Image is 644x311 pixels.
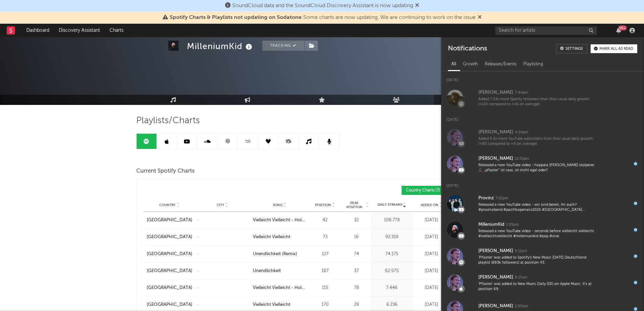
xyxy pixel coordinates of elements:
span: City [217,203,224,207]
a: Vielleicht Vielleicht - Holy Priest & elMefti Remix [253,217,307,224]
a: [GEOGRAPHIC_DATA] [147,268,192,274]
span: Position [315,203,331,207]
div: 29 [344,302,369,308]
button: Tracking [262,41,305,51]
div: 115 [310,285,340,291]
div: [DATE] [441,71,644,85]
div: 92.318 [373,234,411,241]
div: Vielleicht Vielleicht [253,302,290,308]
div: Vielleicht Vielleicht [253,234,290,241]
div: 187 [310,268,340,274]
div: [DATE] [415,251,449,258]
div: 74.175 [373,251,411,258]
button: 99+ [616,28,621,33]
a: Settings [556,44,587,53]
a: Charts [105,24,128,37]
input: Search for artists [495,26,597,35]
span: Dismiss [478,15,482,20]
span: SoundCloud data and the SoundCloud Discovery Assistant is now updating [232,3,413,8]
a: [GEOGRAPHIC_DATA] [147,234,192,241]
a: [PERSON_NAME]8:17am'Pflaster' was added to New Music Daily (DE) on Apple Music. It's at position 69. [441,269,644,296]
div: 127 [310,251,340,258]
a: [PERSON_NAME]9:11am'Pflaster' was added to Spotify's New Music [DATE] Deutschland playlist (883k ... [441,243,644,269]
div: [PERSON_NAME] [478,273,513,282]
a: [GEOGRAPHIC_DATA] [147,285,192,291]
div: Added 9.5x more YouTube subscribers than their usual daily growth (+80 compared to +8 on average). [478,136,597,147]
div: [DATE] [415,302,449,308]
div: 74 [344,251,369,258]
div: [PERSON_NAME] [478,302,513,310]
a: Vielleicht Vielleicht - Holy Priest & elMefti Remix [253,285,307,291]
div: 108.778 [373,217,411,224]
div: [PERSON_NAME] [478,247,513,255]
a: Provinz7:02pmReleased a new YouTube video - wir sind bereit, ihr auch? #provinzband #pazifikopena... [441,190,644,217]
div: 'Pflaster' was added to New Music Daily (DE) on Apple Music. It's at position 69. [478,282,597,292]
div: 12:01pm [515,156,529,161]
div: 16 [344,234,369,241]
div: Released a new YouTube video - wir sind bereit, ihr auch? #provinzband #pazifikopenairs2025 #[GEO... [478,202,597,213]
div: 9:11am [515,249,527,254]
span: Country [159,203,175,207]
div: All [448,59,459,70]
div: 62.975 [373,268,411,274]
div: [DATE] [441,111,644,124]
div: 'Pflaster' was added to Spotify's New Music [DATE] Deutschland playlist (883k followers) at posit... [478,255,597,266]
button: Mark all as read [591,44,637,53]
button: Country Charts(7) [402,186,450,195]
a: Vielleicht Vielleicht [253,302,307,308]
div: 7:44pm [515,90,528,95]
div: 2:00am [515,304,528,309]
div: 78 [344,285,369,291]
div: Provinz [478,194,494,202]
div: Playlisting [520,59,547,70]
div: 1:09pm [506,222,519,227]
div: Growth [459,59,481,70]
div: Releases/Events [481,59,520,70]
a: Unendlichkeit (Remix) [253,251,307,258]
a: [GEOGRAPHIC_DATA] [147,217,192,224]
div: [DATE] [415,234,449,241]
span: Current Spotify Charts [136,167,195,175]
span: Spotify Charts & Playlists not updating on Sodatone [170,15,302,20]
span: Song [273,203,283,207]
a: Unendlichkeit [253,268,307,274]
div: 4:24pm [515,130,528,135]
a: Vielleicht Vielleicht [253,234,307,241]
span: Dismiss [415,3,419,8]
div: Added 7.03x more Spotify followers than their usual daily growth (+114 compared to +16 on average). [478,97,597,107]
a: [GEOGRAPHIC_DATA] [147,302,192,308]
div: [PERSON_NAME] [478,155,513,163]
div: 42 [310,217,340,224]
div: 73 [310,234,340,241]
span: Country Charts ( 7 ) [406,188,440,193]
div: MilleniumKid [187,41,254,52]
div: 7.446 [373,285,411,291]
div: 170 [310,302,340,308]
div: MilleniumKid [478,221,504,229]
span: Playlists/Charts [136,117,200,125]
a: [PERSON_NAME]12:01pmReleased a new YouTube video - hoppala [PERSON_NAME] stolperer🎩 „pflaster“ is... [441,151,644,177]
a: [GEOGRAPHIC_DATA] [147,251,192,258]
span: : Some charts are now updating. We are continuing to work on the issue [170,15,476,20]
a: [PERSON_NAME]7:44pmAdded 7.03x more Spotify followers than their usual daily growth (+114 compare... [441,85,644,111]
div: 8:17am [515,275,527,280]
div: 99 + [618,25,627,30]
div: [PERSON_NAME] [478,128,513,136]
div: Settings [566,47,583,51]
div: [DATE] [415,285,449,291]
div: Released a new YouTube video - hoppala [PERSON_NAME] stolperer🎩 „pflaster“ ist raus, ist nicht eg... [478,163,597,173]
div: Released a new YouTube video - seconds before vielleicht vielleicht #vielleichtvielleicht #millen... [478,229,597,239]
div: 37 [344,268,369,274]
a: Discovery Assistant [54,24,105,37]
div: 6.236 [373,302,411,308]
div: [DATE] [415,268,449,274]
span: Peak Position [344,201,365,209]
a: [PERSON_NAME]4:24pmAdded 9.5x more YouTube subscribers than their usual daily growth (+80 compare... [441,124,644,151]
